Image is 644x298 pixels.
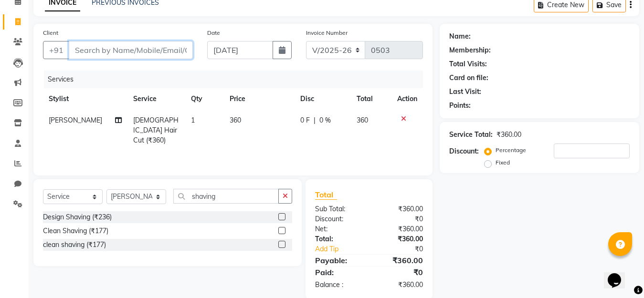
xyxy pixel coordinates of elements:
div: ₹360.00 [369,204,430,214]
th: Action [391,88,423,110]
span: [PERSON_NAME] [49,116,102,124]
div: clean shaving (₹177) [43,240,106,250]
div: ₹360.00 [369,255,430,266]
div: Balance : [308,280,369,290]
div: Membership: [449,45,491,55]
div: Net: [308,224,369,234]
div: Paid: [308,267,369,278]
div: Discount: [449,146,479,156]
span: 360 [357,116,368,124]
a: Add Tip [308,244,379,254]
span: 0 F [300,115,310,125]
label: Client [43,29,58,37]
th: Stylist [43,88,127,110]
label: Date [207,29,220,37]
span: | [314,115,316,125]
th: Qty [185,88,224,110]
div: Card on file: [449,73,488,83]
div: Name: [449,31,471,41]
div: Total: [308,234,369,244]
div: Last Visit: [449,87,481,97]
div: ₹0 [369,214,430,224]
span: Total [315,190,337,200]
button: +91 [43,41,70,59]
input: Search by Name/Mobile/Email/Code [69,41,193,59]
span: 360 [230,116,241,124]
div: ₹360.00 [369,234,430,244]
div: Clean Shaving (₹177) [43,226,108,236]
div: ₹360.00 [369,224,430,234]
div: Points: [449,101,471,111]
label: Percentage [496,146,526,154]
div: ₹360.00 [496,130,521,140]
th: Total [351,88,391,110]
th: Service [127,88,186,110]
iframe: chat widget [604,260,634,288]
th: Price [224,88,295,110]
div: Services [44,71,430,88]
div: Design Shaving (₹236) [43,212,112,222]
label: Fixed [496,158,510,167]
div: Sub Total: [308,204,369,214]
label: Invoice Number [306,29,348,37]
input: Search or Scan [173,189,279,204]
div: Total Visits: [449,59,487,69]
div: ₹360.00 [369,280,430,290]
div: Payable: [308,255,369,266]
div: Discount: [308,214,369,224]
div: ₹0 [369,267,430,278]
span: 1 [191,116,195,124]
span: [DEMOGRAPHIC_DATA] Hair Cut (₹360) [133,116,179,144]
div: Service Total: [449,130,493,140]
span: 0 % [319,115,331,125]
th: Disc [295,88,351,110]
div: ₹0 [379,244,430,254]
